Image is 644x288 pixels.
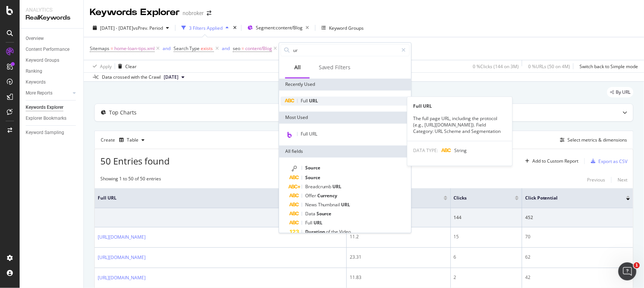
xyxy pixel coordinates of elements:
span: 1 [634,262,640,268]
div: 2 [454,274,519,281]
div: Data crossed with the Crawl [102,74,161,81]
span: Currency [317,193,338,199]
button: Keyword Groups [318,22,367,34]
button: [DATE] - [DATE]vsPrev. Period [90,22,172,34]
a: Explorer Bookmarks [26,114,78,122]
div: Keyword Groups [329,25,364,31]
span: Duration [305,229,326,235]
span: home-loan-tips.xml [114,43,155,54]
span: [DATE] - [DATE] [100,25,133,31]
button: and [163,45,171,52]
span: Full URL [98,195,328,201]
div: More Reports [26,89,52,97]
button: and [222,45,230,52]
span: content/Blog [245,43,272,54]
div: 11.2 [350,233,447,240]
button: 3 Filters Applied [178,22,232,34]
span: the [332,229,340,235]
div: Keyword Groups [26,56,59,64]
span: Clicks [454,195,504,201]
span: News [305,202,318,208]
div: Apply [100,63,112,70]
div: Keywords [26,78,46,86]
button: Next [618,175,627,184]
div: Showing 1 to 50 of 50 entries [100,175,161,184]
span: String [455,147,467,154]
div: Most Used [279,112,411,124]
div: 0 % Clicks ( 144 on 3M ) [473,63,519,70]
a: Keywords [26,78,78,86]
div: Content Performance [26,46,69,53]
div: 62 [525,254,630,261]
div: Saved Filters [319,64,351,72]
span: 2025 Sep. 1st [164,74,178,81]
div: Select metrics & dimensions [567,137,627,143]
span: = [241,45,244,52]
span: Source [305,175,320,181]
div: Ranking [26,67,42,75]
button: Clear [115,60,137,72]
div: Keyword Sampling [26,129,64,137]
span: Source [317,211,332,217]
iframe: Intercom live chat [618,262,636,280]
button: Select metrics & dimensions [557,136,627,145]
button: Add to Custom Report [522,155,578,167]
div: 23.31 [350,254,447,261]
div: Switch back to Simple mode [579,63,638,70]
div: Clear [125,63,137,70]
span: = [111,45,113,52]
button: Segment:content/Blog [244,22,312,34]
span: Full URL [301,131,317,137]
div: 42 [525,274,630,281]
div: nobroker [183,9,204,17]
div: All [294,64,301,72]
div: Table [127,138,138,142]
div: Add to Custom Report [532,159,578,163]
a: [URL][DOMAIN_NAME] [98,274,146,282]
span: Offer [305,193,317,199]
span: URL [341,202,350,208]
a: Overview [26,35,78,43]
span: By URL [616,90,630,94]
button: Export as CSV [588,155,627,167]
span: Breadcrumb [305,184,333,190]
span: Full [301,98,309,104]
div: Keywords Explorer [26,104,63,111]
button: [DATE] [161,73,188,82]
a: [URL][DOMAIN_NAME] [98,233,146,241]
span: URL [314,220,323,226]
span: Search Type [174,45,200,52]
div: 0 % URLs ( 50 on 4M ) [528,63,570,70]
a: Keywords Explorer [26,104,78,111]
span: 50 Entries found [100,155,170,167]
span: Click Potential [525,195,615,201]
span: Full [305,220,314,226]
div: 3 Filters Applied [189,25,223,31]
span: exists [201,45,213,52]
div: The full page URL, including the protocol (e.g., [URL][DOMAIN_NAME]). Field Category: URL Scheme ... [407,115,512,134]
span: DATA TYPE: [413,147,438,154]
div: Explorer Bookmarks [26,114,66,122]
div: Next [618,177,627,183]
div: 70 [525,233,630,240]
div: 11.83 [350,274,447,281]
span: Sitemaps [90,45,109,52]
a: Ranking [26,67,78,75]
button: Apply [90,60,112,72]
div: arrow-right-arrow-left [207,11,211,16]
span: Source [305,165,320,171]
div: Previous [587,177,605,183]
span: Data [305,211,317,217]
span: Thumbnail [318,202,341,208]
div: Analytics [26,6,77,14]
span: Video [340,229,351,235]
div: RealKeywords [26,14,77,22]
button: Switch back to Simple mode [576,60,638,72]
a: Keyword Groups [26,56,78,64]
span: of [326,229,332,235]
input: Search by field name [292,45,398,56]
span: URL [333,184,342,190]
div: Full URL [407,103,512,109]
